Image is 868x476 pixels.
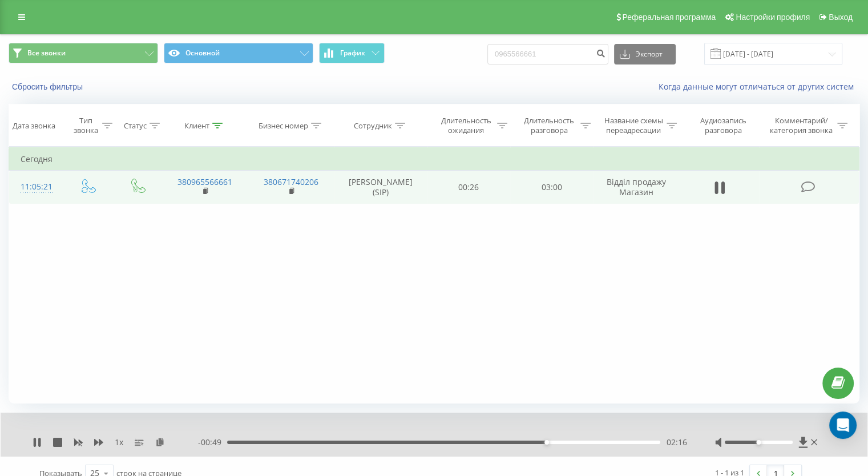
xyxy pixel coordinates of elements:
div: Длительность ожидания [438,116,495,135]
span: Выход [829,13,853,22]
div: Бизнес номер [259,121,308,131]
a: 380965566661 [177,176,232,187]
span: - 00:49 [198,437,227,448]
div: Название схемы переадресации [604,116,664,135]
td: Сегодня [9,148,859,171]
span: Реферальная программа [622,13,716,22]
div: Длительность разговора [520,116,578,135]
span: Все звонки [27,49,66,58]
span: График [340,49,365,57]
td: 03:00 [510,171,593,204]
div: Комментарий/категория звонка [768,116,834,135]
div: Open Intercom Messenger [829,412,857,439]
td: Відділ продажу Магазин [593,171,679,204]
button: Основной [164,43,313,63]
a: 380671740206 [264,176,318,187]
span: 1 x [115,437,123,448]
td: [PERSON_NAME] (SIP) [334,171,427,204]
div: Клиент [184,121,209,131]
a: Когда данные могут отличаться от других систем [659,81,859,92]
div: Accessibility label [756,440,761,445]
button: Все звонки [9,43,158,63]
div: Аудиозапись разговора [690,116,757,135]
input: Поиск по номеру [487,44,608,64]
div: Статус [124,121,147,131]
span: 02:16 [666,437,687,448]
div: Accessibility label [544,440,549,445]
td: 00:26 [427,171,510,204]
button: Сбросить фильтры [9,82,88,92]
span: Настройки профиля [736,13,810,22]
div: Тип звонка [72,116,99,135]
button: Экспорт [614,44,676,64]
div: Сотрудник [354,121,392,131]
div: Дата звонка [13,121,55,131]
div: 11:05:21 [21,176,51,198]
button: График [319,43,385,63]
